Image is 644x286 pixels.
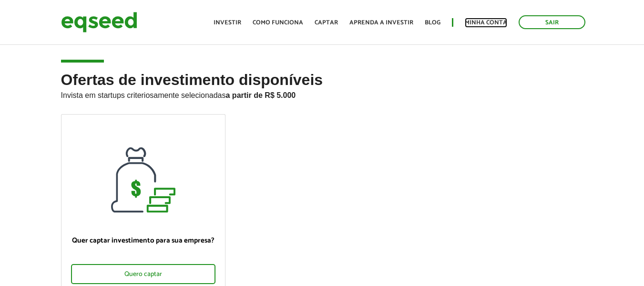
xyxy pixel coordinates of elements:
a: Blog [425,20,440,26]
strong: a partir de R$ 5.000 [226,91,296,99]
a: Como funciona [253,20,303,26]
p: Quer captar investimento para sua empresa? [71,236,215,245]
a: Minha conta [465,20,507,26]
a: Investir [214,20,241,26]
p: Invista em startups criteriosamente selecionadas [61,88,583,100]
h2: Ofertas de investimento disponíveis [61,72,583,114]
a: Aprenda a investir [349,20,413,26]
a: Captar [315,20,338,26]
div: Quero captar [71,264,215,284]
img: EqSeed [61,10,137,35]
a: Sair [519,15,585,29]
